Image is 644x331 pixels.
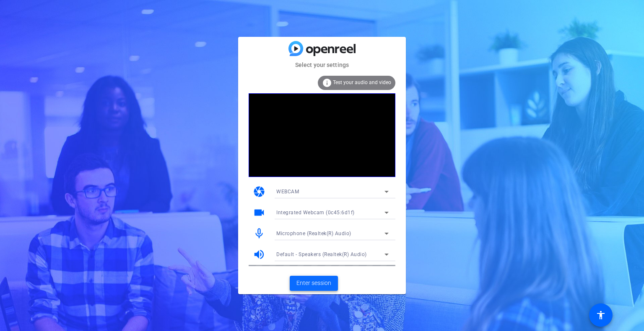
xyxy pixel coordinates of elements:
span: Test your audio and video [333,80,391,85]
img: blue-gradient.svg [288,41,356,56]
span: Integrated Webcam (0c45:6d1f) [276,210,355,216]
mat-icon: mic_none [253,227,265,240]
mat-icon: camera [253,185,265,198]
mat-card-subtitle: Select your settings [238,60,406,69]
span: Enter session [296,279,331,287]
mat-icon: info [322,78,332,88]
span: WEBCAM [276,189,299,195]
span: Microphone (Realtek(R) Audio) [276,231,351,236]
button: Enter session [290,276,338,291]
mat-icon: accessibility [596,310,606,320]
mat-icon: volume_up [253,248,265,261]
mat-icon: videocam [253,206,265,219]
span: Default - Speakers (Realtek(R) Audio) [276,251,367,257]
